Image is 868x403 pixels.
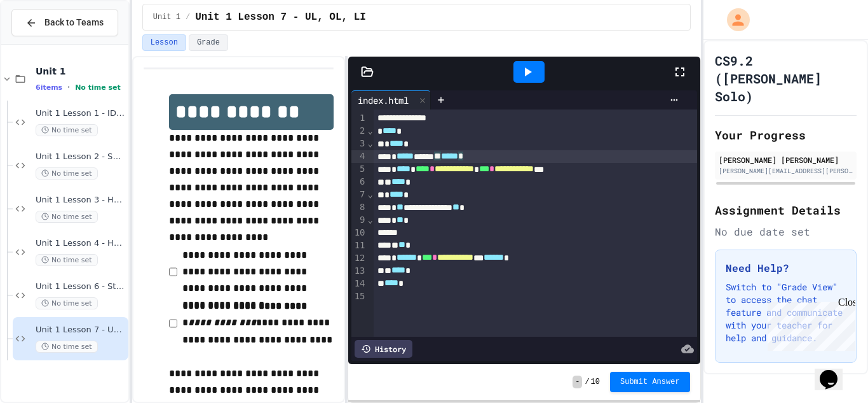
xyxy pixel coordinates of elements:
div: 12 [351,252,367,265]
span: No time set [75,83,121,92]
div: Chat with us now!Close [5,5,88,81]
div: History [355,340,412,358]
span: Unit 1 Lesson 4 - Headlines Lab [36,238,126,249]
span: 10 [591,377,600,387]
div: 2 [351,125,367,138]
span: No time set [36,211,98,223]
h3: Need Help? [726,260,846,276]
span: Unit 1 Lesson 3 - Headers and Paragraph tags [36,195,126,206]
span: No time set [36,167,98,180]
span: No time set [36,341,98,353]
span: No time set [36,124,98,136]
span: Unit 1 Lesson 7 - UL, OL, LI [36,325,126,336]
span: / [186,12,190,22]
span: No time set [36,254,98,266]
h1: CS9.2 ([PERSON_NAME] Solo) [715,52,857,105]
span: • [67,82,70,92]
span: Fold line [367,215,374,225]
div: 1 [351,112,367,125]
div: 4 [351,150,367,163]
span: Unit 1 Lesson 2 - Setting Up HTML Doc [36,152,126,162]
span: Fold line [367,125,374,136]
div: No due date set [715,224,857,239]
div: 6 [351,176,367,188]
button: Lesson [142,34,186,51]
div: My Account [714,5,753,34]
p: Switch to "Grade View" to access the chat feature and communicate with your teacher for help and ... [726,281,846,344]
div: index.html [351,90,431,110]
iframe: chat widget [815,352,855,390]
div: 13 [351,265,367,278]
button: Back to Teams [11,9,118,36]
button: Submit Answer [610,372,690,392]
span: Unit 1 [36,66,126,77]
div: 5 [351,163,367,176]
span: Submit Answer [620,377,680,387]
span: No time set [36,297,98,309]
span: - [573,376,582,388]
div: [PERSON_NAME] [PERSON_NAME] [719,154,853,166]
span: Back to Teams [44,16,104,29]
span: / [585,377,589,387]
div: 10 [351,227,367,239]
span: Unit 1 Lesson 7 - UL, OL, LI [195,10,366,25]
div: 7 [351,188,367,201]
span: 6 items [36,83,62,92]
div: 14 [351,278,367,290]
div: 3 [351,138,367,150]
h2: Your Progress [715,126,857,144]
iframe: chat widget [763,297,855,351]
span: Fold line [367,189,374,199]
span: Unit 1 [153,12,180,22]
span: Unit 1 Lesson 6 - Station Activity [36,281,126,292]
h2: Assignment Details [715,201,857,219]
button: Grade [189,34,228,51]
div: index.html [351,94,415,107]
div: 11 [351,239,367,252]
div: 15 [351,290,367,303]
div: 9 [351,214,367,227]
span: Unit 1 Lesson 1 - IDE Interaction [36,108,126,119]
span: Fold line [367,138,374,148]
div: [PERSON_NAME][EMAIL_ADDRESS][PERSON_NAME][DOMAIN_NAME] [719,166,853,176]
div: 8 [351,201,367,214]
